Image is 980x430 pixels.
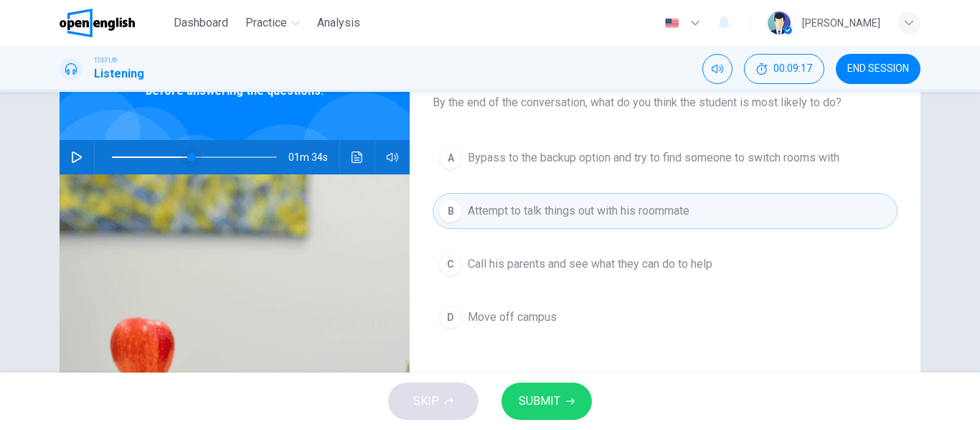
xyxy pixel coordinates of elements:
button: 00:09:17 [744,54,824,84]
button: Practice [240,10,306,36]
button: SUBMIT [501,383,592,420]
div: Mute [702,54,732,84]
span: Analysis [317,14,360,32]
a: OpenEnglish logo [60,9,168,37]
span: By the end of the conversation, what do you think the student is most likely to do? [433,94,897,111]
button: Dashboard [168,10,234,36]
button: Analysis [311,10,366,36]
div: [PERSON_NAME] [802,14,880,32]
img: OpenEnglish logo [60,9,135,37]
span: Dashboard [174,14,228,32]
button: END SESSION [836,54,920,84]
button: ABypass to the backup option and try to find someone to switch rooms with [433,140,897,176]
span: 01m 34s [288,140,339,174]
span: TOEFL® [94,55,117,65]
img: Profile picture [768,11,791,34]
button: BAttempt to talk things out with his roommate [433,193,897,229]
span: SUBMIT [519,391,560,411]
div: C [439,253,462,276]
button: DMove off campus [433,299,897,335]
div: B [439,200,462,223]
span: 00:09:17 [773,63,812,75]
div: A [439,146,462,169]
div: D [439,306,462,329]
span: Bypass to the backup option and try to find someone to switch rooms with [468,149,839,167]
img: en [663,18,681,29]
span: END SESSION [847,63,909,75]
button: Click to see the audio transcription [346,140,369,174]
span: Call his parents and see what they can do to help [468,256,712,273]
div: Hide [744,54,824,84]
span: Move off campus [468,309,557,326]
span: Practice [245,14,287,32]
h1: Listening [94,65,144,83]
span: Attempt to talk things out with his roommate [468,202,689,220]
button: CCall his parents and see what they can do to help [433,246,897,282]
